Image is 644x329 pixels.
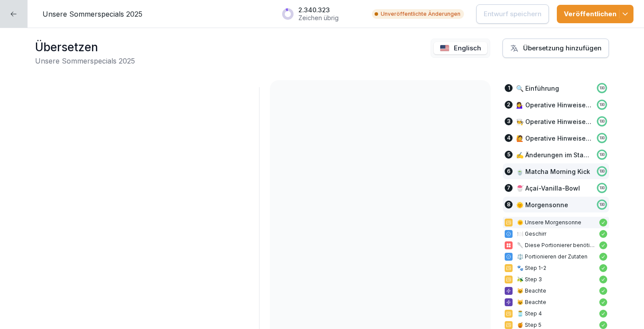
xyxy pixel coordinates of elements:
p: 🔍 Einführung [516,84,559,93]
p: 100 [599,169,605,174]
p: 🍯 Step 5 [517,321,595,329]
button: Veröffentlichen [557,5,633,23]
p: 💁‍♀️ Operative Hinweise Service [516,100,592,110]
div: 4 [505,134,513,142]
p: 🍽️ Geschirr [517,230,595,238]
img: us.svg [440,45,449,52]
div: 7 [505,184,513,192]
p: Entwurf speichern [484,9,541,19]
p: ⚖️ Portionieren der Zutaten [517,253,595,261]
button: Entwurf speichern [476,4,549,24]
p: 😺 Beachte [517,298,595,306]
p: Englisch [454,43,481,53]
div: Veröffentlichen [564,9,626,19]
p: 🧑‍🍳 Operative Hinweise Küche [516,117,592,126]
p: 🐾 Step 1-2 [517,264,595,272]
button: 2.340.323Zeichen übrig [277,3,364,25]
p: Unveröffentlichte Änderungen [381,10,460,18]
p: 🍧 Açaí-Vanilla-Bowl [516,184,580,193]
div: 1 [505,84,513,92]
p: 🥄 Diese Portionierer benötigst Du: [517,241,595,249]
p: 100 [599,119,605,124]
div: 6 [505,167,513,175]
div: Übersetzung hinzufügen [510,43,602,53]
div: 8 [505,201,513,209]
div: 3 [505,117,513,125]
p: Zeichen übrig [298,14,339,22]
h1: Übersetzen [35,39,135,56]
button: Übersetzung hinzufügen [502,39,609,58]
p: 😺 Beachte [517,287,595,295]
p: Unsere Sommerspecials 2025 [42,9,142,19]
p: ✍️ Änderungen im Standard Sortiment [516,150,592,159]
p: 100 [599,202,605,207]
p: 🫒 Step 3 [517,276,595,283]
p: 100 [599,185,605,191]
div: 5 [505,151,513,159]
p: 🌞 Unsere Morgensonne [517,219,595,226]
p: 100 [599,135,605,141]
p: 🌞 Morgensonne [516,200,568,209]
p: 🙋 Operative Hinweise Theke [516,134,592,143]
p: 100 [599,85,605,91]
div: 2 [505,101,513,109]
p: 100 [599,152,605,157]
p: 100 [599,102,605,107]
p: 🍵 Matcha Morning Kick [516,167,590,176]
h2: Unsere Sommerspecials 2025 [35,56,135,66]
p: 2.340.323 [298,6,339,14]
p: 🫙 Step 4 [517,310,595,318]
